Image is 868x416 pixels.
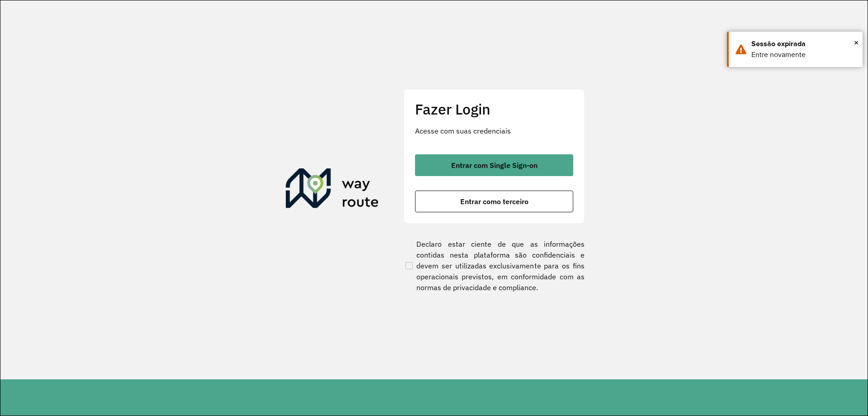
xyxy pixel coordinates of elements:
span: × [854,36,859,49]
p: Acesse com suas credenciais [415,125,573,136]
h2: Fazer Login [415,100,573,118]
button: button [415,154,573,176]
button: button [415,191,573,212]
div: Sessão expirada [751,38,856,49]
span: Entrar como terceiro [460,198,528,205]
img: Roteirizador AmbevTech [286,168,379,212]
span: Entrar com Single Sign-on [451,162,538,169]
button: Close [854,36,859,49]
label: Declaro estar ciente de que as informações contidas nesta plataforma são confidenciais e devem se... [404,239,585,293]
div: Entre novamente [751,49,856,60]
